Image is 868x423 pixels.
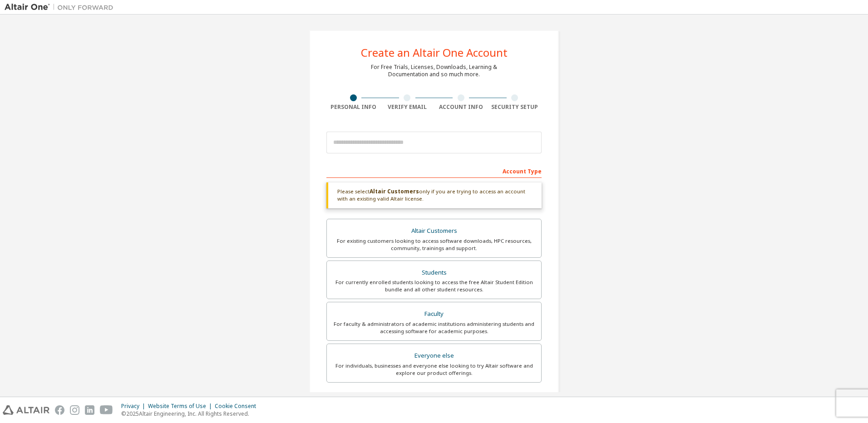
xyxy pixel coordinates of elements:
[215,403,261,410] div: Cookie Consent
[332,362,536,377] div: For individuals, businesses and everyone else looking to try Altair software and explore our prod...
[332,320,536,335] div: For faculty & administrators of academic institutions administering students and accessing softwa...
[5,3,118,12] img: Altair One
[370,187,419,195] b: Altair Customers
[100,405,113,415] img: youtube.svg
[70,405,79,415] img: instagram.svg
[380,103,434,111] div: Verify Email
[148,403,215,410] div: Website Terms of Use
[121,403,148,410] div: Privacy
[326,103,380,111] div: Personal Info
[121,410,261,418] p: © 2025 Altair Engineering, Inc. All Rights Reserved.
[3,405,49,415] img: altair_logo.svg
[332,237,536,252] div: For existing customers looking to access software downloads, HPC resources, community, trainings ...
[85,405,94,415] img: linkedin.svg
[332,279,536,293] div: For currently enrolled students looking to access the free Altair Student Edition bundle and all ...
[371,64,497,78] div: For Free Trials, Licenses, Downloads, Learning & Documentation and so much more.
[332,308,536,320] div: Faculty
[332,225,536,237] div: Altair Customers
[434,103,488,111] div: Account Info
[488,103,542,111] div: Security Setup
[332,266,536,279] div: Students
[326,182,542,208] div: Please select only if you are trying to access an account with an existing valid Altair license.
[326,163,542,178] div: Account Type
[55,405,64,415] img: facebook.svg
[361,47,508,58] div: Create an Altair One Account
[332,349,536,362] div: Everyone else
